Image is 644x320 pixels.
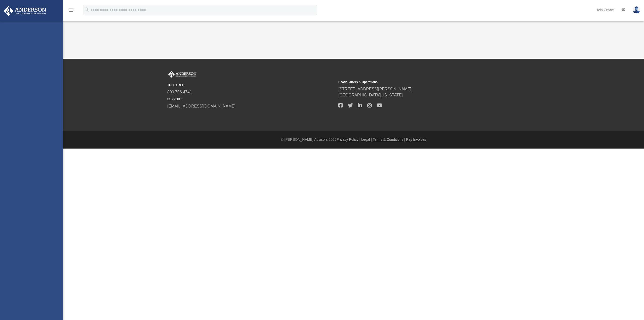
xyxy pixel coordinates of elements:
[68,7,74,13] i: menu
[361,137,372,141] a: Legal |
[167,97,335,101] small: SUPPORT
[63,137,644,142] div: © [PERSON_NAME] Advisors 2025
[406,137,426,141] a: Pay Invoices
[167,83,335,87] small: TOLL FREE
[167,90,192,94] a: 800.706.4741
[167,104,235,108] a: [EMAIL_ADDRESS][DOMAIN_NAME]
[338,87,411,91] a: [STREET_ADDRESS][PERSON_NAME]
[373,137,405,141] a: Terms & Conditions |
[84,7,90,12] i: search
[68,10,74,13] a: menu
[338,80,506,84] small: Headquarters & Operations
[337,137,360,141] a: Privacy Policy |
[2,6,48,16] img: Anderson Advisors Platinum Portal
[167,71,197,78] img: Anderson Advisors Platinum Portal
[338,93,403,97] a: [GEOGRAPHIC_DATA][US_STATE]
[633,6,640,14] img: User Pic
